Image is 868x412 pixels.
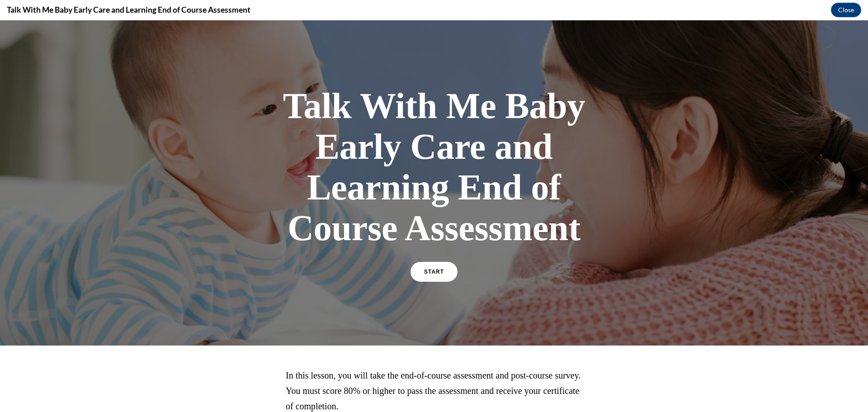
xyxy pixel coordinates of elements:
button: Close [831,3,861,17]
a: START [410,242,458,261]
h1: Talk With Me Baby Early Care and Learning End of Course Assessment [276,65,592,228]
h4: Talk With Me Baby Early Care and Learning End of Course Assessment [7,4,250,15]
span: START [424,248,444,255]
span: In this lesson, you will take the end-of-course assessment and post-course survey. You must score... [286,350,580,391]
